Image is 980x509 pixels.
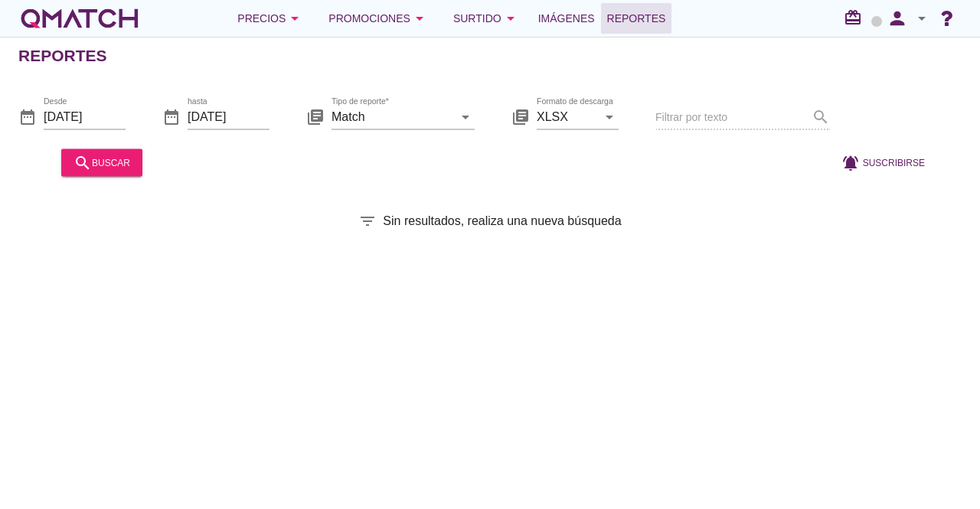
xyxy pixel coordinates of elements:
[601,3,672,34] a: Reportes
[328,9,429,28] div: Promociones
[358,212,377,230] i: filter_list
[18,107,37,126] i: date_range
[532,3,601,34] a: Imágenes
[501,9,520,28] i: arrow_drop_down
[18,3,141,34] a: white-qmatch-logo
[383,212,621,230] span: Sin resultados, realiza una nueva búsqueda
[73,153,92,171] i: search
[306,107,325,126] i: library_books
[44,104,126,129] input: Desde
[600,107,619,126] i: arrow_drop_down
[18,44,107,68] h2: Reportes
[538,9,595,28] span: Imágenes
[607,9,666,28] span: Reportes
[456,107,475,126] i: arrow_drop_down
[61,148,142,176] button: buscar
[286,9,304,28] i: arrow_drop_down
[237,9,304,28] div: Precios
[332,104,453,129] input: Tipo de reporte*
[225,3,316,34] button: Precios
[441,3,532,34] button: Surtido
[162,107,181,126] i: date_range
[882,8,913,29] i: person
[863,155,925,169] span: Suscribirse
[511,107,530,126] i: library_books
[829,148,937,176] button: Suscribirse
[73,153,130,171] div: buscar
[841,153,863,171] i: notifications_active
[410,9,429,28] i: arrow_drop_down
[844,8,868,27] i: redeem
[537,104,597,129] input: Formato de descarga
[188,104,269,129] input: hasta
[913,9,931,28] i: arrow_drop_down
[453,9,520,28] div: Surtido
[316,3,441,34] button: Promociones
